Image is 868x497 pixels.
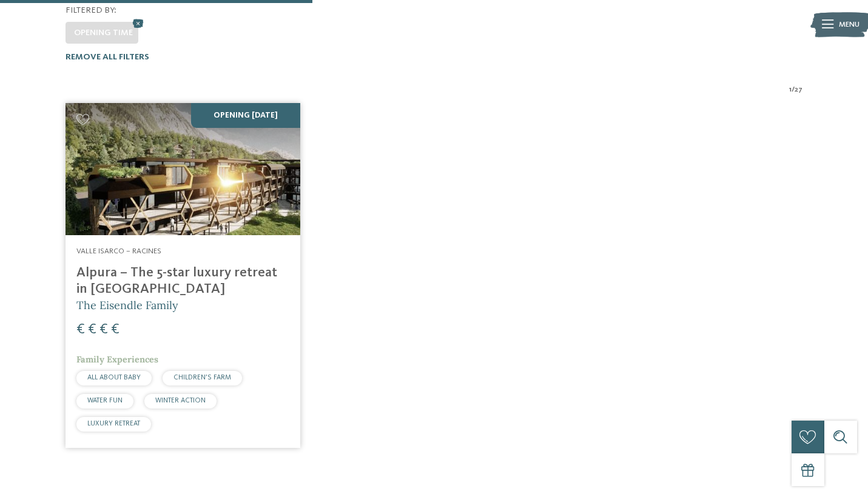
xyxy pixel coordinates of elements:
[76,298,178,312] span: The Eisendle Family
[88,322,96,337] span: €
[87,397,123,404] span: WATER FUN
[795,84,802,95] span: 27
[155,397,206,404] span: WINTER ACTION
[789,84,792,95] span: 1
[99,322,108,337] span: €
[111,322,119,337] span: €
[76,354,158,365] span: Family Experiences
[792,84,795,95] span: /
[76,265,289,298] h4: Alpura – The 5-star luxury retreat in [GEOGRAPHIC_DATA]
[74,28,133,37] span: Opening time
[87,374,141,381] span: ALL ABOUT BABY
[66,53,149,61] span: Remove all filters
[76,247,161,255] span: Valle Isarco – Racines
[76,322,85,337] span: €
[173,374,231,381] span: CHILDREN’S FARM
[66,103,300,448] a: Looking for family hotels? Find the best ones here! Opening [DATE] Valle Isarco – Racines Alpura ...
[87,420,140,427] span: LUXURY RETREAT
[66,103,300,235] img: Looking for family hotels? Find the best ones here!
[66,6,116,15] span: Filtered by:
